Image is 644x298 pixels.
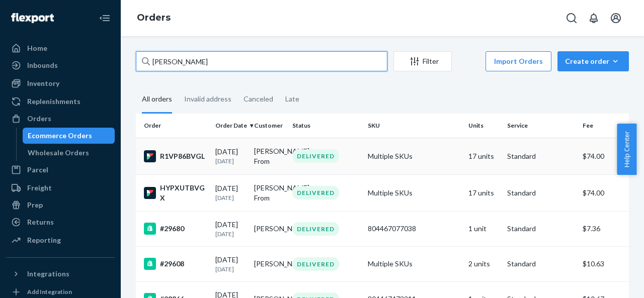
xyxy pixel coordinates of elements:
[464,138,503,174] td: 17 units
[144,223,207,235] div: #29680
[27,183,52,193] div: Freight
[292,186,339,200] div: DELIVERED
[292,257,339,271] div: DELIVERED
[136,114,211,138] th: Order
[464,114,503,138] th: Units
[503,114,579,138] th: Service
[565,56,621,66] div: Create order
[6,197,115,213] a: Prep
[464,174,503,211] td: 17 units
[368,224,460,234] div: 804467077038
[292,149,339,163] div: DELIVERED
[11,13,54,23] img: Flexport logo
[136,51,387,71] input: Search orders
[6,111,115,127] a: Orders
[6,75,115,91] a: Inventory
[27,269,69,279] div: Integrations
[144,150,207,162] div: R1VP86BVGL
[507,188,575,198] p: Standard
[250,246,289,281] td: [PERSON_NAME]
[215,220,246,238] div: [DATE]
[27,235,61,245] div: Reporting
[142,86,172,114] div: All orders
[579,174,639,211] td: $74.00
[27,114,51,124] div: Orders
[6,57,115,73] a: Inbounds
[23,128,115,144] a: Ecommerce Orders
[579,138,639,174] td: $74.00
[27,96,80,107] div: Replenishments
[507,259,575,269] p: Standard
[507,224,575,234] p: Standard
[144,258,207,270] div: #29608
[28,131,92,141] div: Ecommerce Orders
[486,51,551,71] button: Import Orders
[137,12,171,23] a: Orders
[6,266,115,282] button: Integrations
[464,211,503,246] td: 1 unit
[393,51,452,71] button: Filter
[211,114,250,138] th: Order Date
[184,86,231,112] div: Invalid address
[557,51,629,71] button: Create order
[215,255,246,273] div: [DATE]
[285,86,299,112] div: Late
[364,114,464,138] th: SKU
[215,193,246,202] p: [DATE]
[394,56,451,66] div: Filter
[27,217,54,227] div: Returns
[129,4,179,33] ol: breadcrumbs
[364,174,464,211] td: Multiple SKUs
[288,114,364,138] th: Status
[95,8,115,28] button: Close Navigation
[27,60,58,70] div: Inbounds
[6,162,115,178] a: Parcel
[464,246,503,281] td: 2 units
[27,200,43,210] div: Prep
[215,183,246,202] div: [DATE]
[27,43,47,53] div: Home
[6,214,115,230] a: Returns
[27,78,59,88] div: Inventory
[215,147,246,165] div: [DATE]
[6,232,115,248] a: Reporting
[364,138,464,174] td: Multiple SKUs
[584,8,604,28] button: Open notifications
[27,287,72,296] div: Add Integration
[23,145,115,161] a: Wholesale Orders
[215,230,246,238] p: [DATE]
[27,165,48,175] div: Parcel
[579,114,639,138] th: Fee
[250,211,289,246] td: [PERSON_NAME]
[579,246,639,281] td: $10.63
[6,40,115,56] a: Home
[606,8,626,28] button: Open account menu
[144,183,207,203] div: HYPXUTBVGX
[215,157,246,165] p: [DATE]
[250,174,289,211] td: [PERSON_NAME] From
[579,211,639,246] td: $7.36
[6,286,115,298] a: Add Integration
[364,246,464,281] td: Multiple SKUs
[244,86,273,112] div: Canceled
[617,124,636,175] button: Help Center
[28,148,89,158] div: Wholesale Orders
[561,8,582,28] button: Open Search Box
[6,93,115,110] a: Replenishments
[292,222,339,236] div: DELIVERED
[215,265,246,273] p: [DATE]
[6,180,115,196] a: Freight
[254,121,285,130] div: Customer
[250,138,289,174] td: [PERSON_NAME] From
[507,151,575,161] p: Standard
